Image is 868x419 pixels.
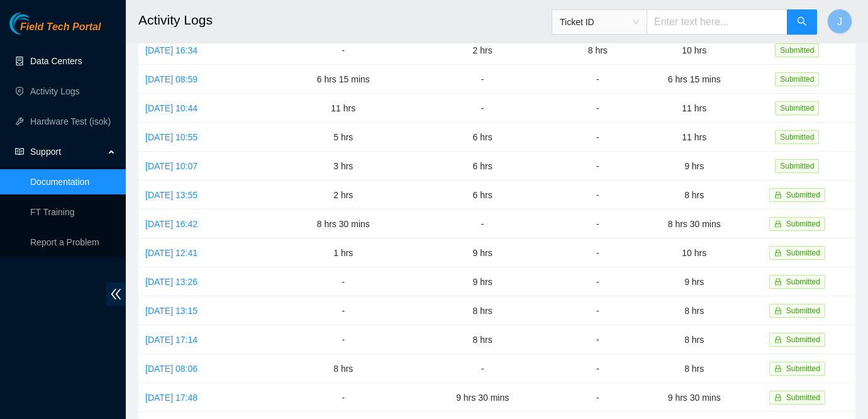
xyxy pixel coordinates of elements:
td: - [551,181,645,209]
td: - [415,94,551,123]
span: J [837,14,842,30]
a: [DATE] 13:15 [145,306,198,316]
td: 8 hrs [551,36,645,65]
td: 8 hrs [272,354,414,383]
td: 8 hrs [645,296,744,325]
td: - [415,65,551,94]
td: - [551,94,645,123]
span: Submitted [786,277,820,286]
a: Akamai TechnologiesField Tech Portal [9,23,101,39]
span: Ticket ID [560,13,639,31]
td: 6 hrs [415,181,551,209]
span: Submitted [786,191,820,199]
img: Akamai Technologies [9,13,64,35]
span: double-left [106,282,126,306]
td: 2 hrs [415,36,551,65]
a: [DATE] 08:06 [145,364,198,374]
a: [DATE] 16:34 [145,45,198,55]
td: 2 hrs [272,181,414,209]
button: J [827,9,852,34]
a: [DATE] 16:42 [145,219,198,229]
td: 6 hrs [415,152,551,181]
button: search [787,9,817,35]
td: 11 hrs [272,94,414,123]
span: Submitted [775,159,819,173]
td: - [272,383,414,412]
td: - [415,209,551,238]
td: 10 hrs [645,36,744,65]
a: [DATE] 10:55 [145,132,198,142]
span: Submitted [775,72,819,86]
span: read [15,147,24,156]
span: Submitted [775,130,819,144]
td: 6 hrs [415,123,551,152]
a: [DATE] 10:44 [145,103,198,113]
td: - [551,354,645,383]
a: Hardware Test (isok) [30,116,111,126]
td: 1 hrs [272,238,414,267]
td: - [272,36,414,65]
a: [DATE] 17:14 [145,335,198,345]
a: [DATE] 13:55 [145,190,198,200]
td: - [551,209,645,238]
a: [DATE] 17:48 [145,393,198,403]
input: Enter text here... [647,9,787,35]
span: Submitted [786,220,820,228]
span: lock [774,278,782,286]
td: 8 hrs [645,354,744,383]
td: - [551,65,645,94]
span: Submitted [786,393,820,402]
td: 8 hrs [645,325,744,354]
td: 8 hrs [415,296,551,325]
td: - [272,296,414,325]
span: Submitted [786,364,820,373]
td: - [551,267,645,296]
a: [DATE] 13:26 [145,277,198,287]
span: search [797,16,807,28]
td: 9 hrs [415,238,551,267]
td: 8 hrs 30 mins [272,209,414,238]
span: lock [774,394,782,401]
td: - [415,354,551,383]
a: FT Training [30,207,75,217]
td: 11 hrs [645,123,744,152]
a: Documentation [30,177,89,187]
p: Report a Problem [30,230,116,255]
td: - [551,325,645,354]
td: - [551,123,645,152]
span: lock [774,336,782,344]
a: [DATE] 10:07 [145,161,198,171]
a: Activity Logs [30,86,80,96]
td: 11 hrs [645,94,744,123]
span: Submitted [786,306,820,315]
td: 10 hrs [645,238,744,267]
td: 8 hrs 30 mins [645,209,744,238]
span: Submitted [786,249,820,257]
span: lock [774,365,782,372]
td: - [551,152,645,181]
td: 9 hrs [415,267,551,296]
td: - [551,238,645,267]
td: - [551,296,645,325]
span: Submitted [786,335,820,344]
span: lock [774,220,782,228]
td: 8 hrs [415,325,551,354]
a: Data Centers [30,56,82,66]
td: 9 hrs [645,267,744,296]
td: 8 hrs [645,181,744,209]
a: [DATE] 08:59 [145,74,198,84]
td: - [272,325,414,354]
td: 5 hrs [272,123,414,152]
span: Field Tech Portal [20,21,101,33]
a: [DATE] 12:41 [145,248,198,258]
span: lock [774,307,782,315]
span: Support [30,139,104,164]
td: - [551,383,645,412]
td: 9 hrs 30 mins [415,383,551,412]
td: - [272,267,414,296]
td: 9 hrs 30 mins [645,383,744,412]
span: lock [774,191,782,199]
td: 6 hrs 15 mins [272,65,414,94]
td: 9 hrs [645,152,744,181]
td: 6 hrs 15 mins [645,65,744,94]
